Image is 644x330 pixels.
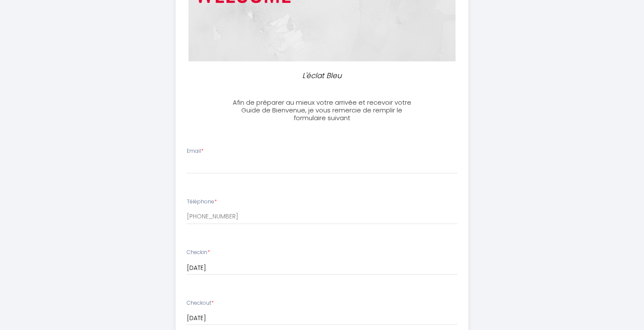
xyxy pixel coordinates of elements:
label: Téléphone [187,198,217,206]
label: Checkin [187,248,210,257]
h3: Afin de préparer au mieux votre arrivée et recevoir votre Guide de Bienvenue, je vous remercie de... [226,99,417,122]
label: Checkout [187,299,214,307]
p: L'éclat Bleu [230,70,414,82]
label: Email [187,147,204,155]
